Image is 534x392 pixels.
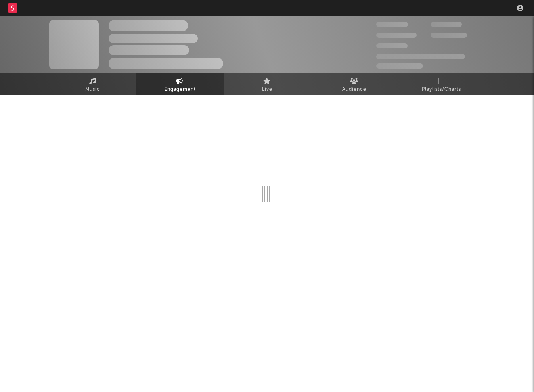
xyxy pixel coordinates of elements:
[398,73,485,95] a: Playlists/Charts
[376,54,465,59] span: 50,000,000 Monthly Listeners
[49,73,136,95] a: Music
[376,63,423,69] span: Jump Score: 85.0
[422,85,461,94] span: Playlists/Charts
[431,22,462,27] span: 100,000
[164,85,196,94] span: Engagement
[376,43,408,48] span: 100,000
[85,85,100,94] span: Music
[376,33,417,38] span: 50,000,000
[342,85,366,94] span: Audience
[136,73,224,95] a: Engagement
[376,22,408,27] span: 300,000
[431,33,467,38] span: 1,000,000
[224,73,311,95] a: Live
[262,85,272,94] span: Live
[311,73,398,95] a: Audience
